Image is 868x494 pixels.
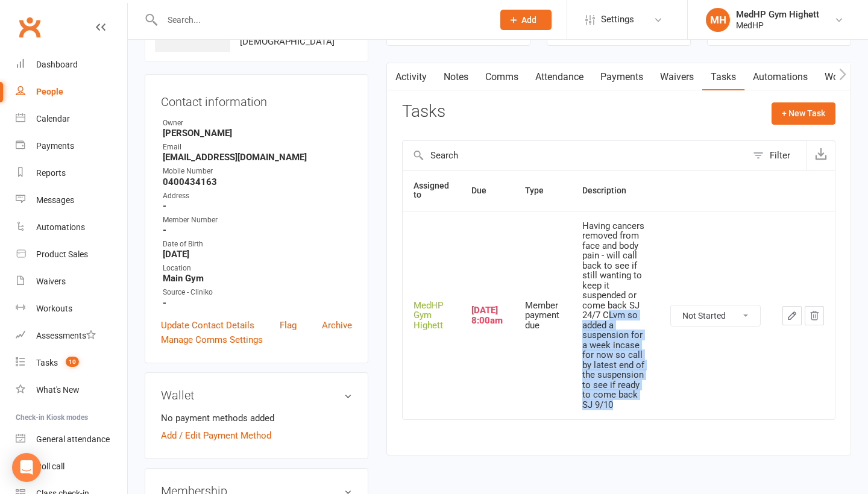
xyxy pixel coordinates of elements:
button: Filter [747,141,807,170]
a: What's New [16,377,127,404]
a: Automations [16,214,127,241]
strong: 0400434163 [163,177,352,187]
th: Type [514,170,571,211]
strong: [PERSON_NAME] [163,128,352,139]
th: Description [571,170,659,211]
h3: Wallet [161,389,352,402]
div: Automations [36,222,85,232]
span: Settings [601,6,634,33]
div: Location [163,263,352,274]
a: Flag [280,318,297,333]
div: Messages [36,195,74,205]
h3: Contact information [161,90,352,108]
div: MedHP Gym Highett [414,301,450,331]
span: [DEMOGRAPHIC_DATA] [240,36,335,47]
a: Tasks 10 [16,349,127,377]
a: Calendar [16,105,127,133]
a: People [16,78,127,105]
button: Add [500,10,552,30]
a: Payments [16,133,127,160]
input: Search... [159,11,485,28]
div: Tasks [36,358,58,367]
button: + New Task [772,102,835,124]
th: Assigned to [403,170,461,211]
span: Add [521,15,536,25]
a: Attendance [527,63,592,91]
li: No payment methods added [161,411,352,425]
div: MedHP Gym Highett [736,9,819,20]
div: People [36,87,63,96]
a: Reports [16,160,127,187]
a: Payments [592,63,652,91]
div: Open Intercom Messenger [12,453,41,482]
strong: - [163,201,352,211]
div: Dashboard [36,60,78,69]
div: Waivers [36,277,66,286]
a: Messages [16,187,127,214]
div: [DATE] 8:00am [471,305,503,325]
div: Workouts [36,304,72,313]
div: Roll call [36,461,64,471]
strong: [EMAIL_ADDRESS][DOMAIN_NAME] [163,152,352,163]
div: Filter [770,148,790,163]
a: Notes [435,63,477,91]
a: Workouts [16,295,127,322]
a: Archive [322,318,352,333]
th: Due [461,170,514,211]
div: Date of Birth [163,239,352,250]
a: Roll call [16,453,127,480]
div: What's New [36,385,80,395]
a: Activity [387,63,435,91]
a: Assessments [16,322,127,349]
div: Having cancers removed from face and body pain - will call back to see if still wanting to keep i... [582,221,649,410]
a: Waivers [16,268,127,295]
h3: Tasks [402,102,445,121]
div: MH [706,8,730,32]
strong: Main Gym [163,273,352,284]
a: General attendance kiosk mode [16,426,127,453]
div: Owner [163,117,352,129]
input: Search [403,141,747,170]
div: Product Sales [36,249,88,259]
a: Automations [744,63,816,91]
a: Product Sales [16,241,127,268]
a: Waivers [652,63,702,91]
div: MedHP [736,20,819,31]
div: Mobile Number [163,166,352,177]
div: General attendance [36,434,110,444]
a: Tasks [702,63,744,91]
div: Payments [36,141,74,151]
strong: [DATE] [163,249,352,260]
span: 10 [66,357,79,367]
a: Update Contact Details [161,318,254,333]
a: Comms [477,63,527,91]
div: Reports [36,168,66,178]
div: Assessments [36,331,96,340]
div: Address [163,190,352,202]
div: Member payment due [525,301,561,331]
a: Clubworx [14,12,45,42]
div: Source - Cliniko [163,287,352,298]
a: Add / Edit Payment Method [161,428,271,443]
a: Dashboard [16,51,127,78]
div: Member Number [163,214,352,226]
div: Email [163,142,352,153]
a: Manage Comms Settings [161,333,263,347]
strong: - [163,298,352,308]
div: Calendar [36,114,70,123]
strong: - [163,225,352,236]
